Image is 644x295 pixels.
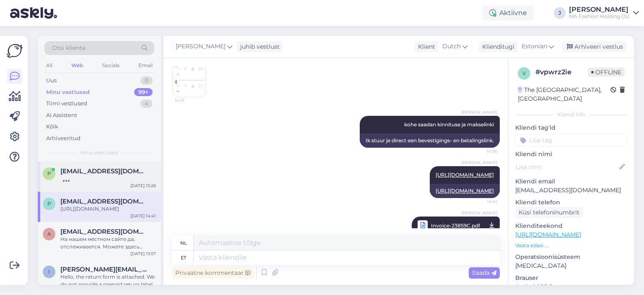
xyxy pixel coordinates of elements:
[80,149,118,157] span: Minu vestlused
[47,231,51,237] span: a
[52,44,86,52] span: Otsi kliente
[60,198,148,205] span: parapluutje@gmail.com
[60,266,148,273] span: irene-schneider@gmx.at
[101,60,121,71] div: Socials
[515,222,627,230] p: Klienditeekond
[522,70,526,76] span: v
[137,60,154,71] div: Email
[180,236,187,250] div: nl
[518,86,610,103] div: The [GEOGRAPHIC_DATA], [GEOGRAPHIC_DATA]
[60,235,156,251] div: На нашем местном сайте да, отслеживается. Можете здесь посмотреть, [URL][DOMAIN_NAME] у меня полу...
[46,76,57,85] div: Uus
[60,167,148,175] span: parapluutje@gmail.com
[130,213,156,219] div: [DATE] 14:41
[172,63,206,97] img: Attachment
[479,42,514,51] div: Klienditugi
[46,88,90,97] div: Minu vestlused
[515,177,627,186] p: Kliendi email
[404,121,494,128] span: kohe saadan kinnituse ja makselinki
[140,76,153,85] div: 0
[562,41,626,52] div: Arhiveeri vestlus
[436,188,494,194] a: [URL][DOMAIN_NAME]
[569,6,639,20] a: [PERSON_NAME]MA Fashion Holding OÜ
[535,67,588,77] div: # vpwrz2ie
[46,134,80,143] div: Arhiveeritud
[47,170,51,177] span: p
[515,261,627,270] p: [MEDICAL_DATA]
[44,60,54,71] div: All
[46,123,58,131] div: Kõik
[134,88,153,97] div: 99+
[569,6,630,13] div: [PERSON_NAME]
[60,228,148,235] span: a.cherkashina1992@gmail.com
[515,253,627,261] p: Operatsioonisüsteem
[461,109,497,115] span: [PERSON_NAME]
[515,274,627,282] p: Brauser
[515,207,583,218] div: Küsi telefoninumbrit
[461,210,497,216] span: [PERSON_NAME]
[140,99,153,108] div: 4
[60,273,156,288] div: Hello, the return form is attached. We do not provide a prepaid return label, as the cost of retu...
[515,186,627,195] p: [EMAIL_ADDRESS][DOMAIN_NAME]
[130,251,156,257] div: [DATE] 13:57
[130,183,156,189] div: [DATE] 15:26
[60,205,156,213] div: [URL][DOMAIN_NAME]
[442,42,461,51] span: Dutch
[70,60,85,71] div: Web
[516,162,618,172] input: Lisa nimi
[466,198,497,205] span: 14:41
[431,220,480,231] span: Invoice-23859C.pdf
[172,267,254,279] div: Privaatne kommentaar
[7,43,23,59] img: Askly Logo
[515,123,627,132] p: Kliendi tag'id
[515,231,581,238] a: [URL][DOMAIN_NAME]
[46,111,77,120] div: AI Assistent
[47,201,51,207] span: p
[415,42,435,51] div: Klient
[515,198,627,207] p: Kliendi telefon
[237,42,280,51] div: juhib vestlust
[181,251,186,265] div: et
[461,159,497,166] span: [PERSON_NAME]
[436,172,494,178] a: [URL][DOMAIN_NAME]
[412,217,500,235] a: [PERSON_NAME]Invoice-23859C.pdf14:41
[483,5,534,21] div: Aktiivne
[466,148,497,154] span: 14:36
[569,13,630,20] div: MA Fashion Holding OÜ
[48,269,50,275] span: i
[554,7,566,19] div: J
[515,134,627,146] input: Lisa tag
[515,282,627,291] p: Android 28.0
[46,99,87,108] div: Tiimi vestlused
[472,269,496,277] span: Saada
[515,242,627,249] p: Vaata edasi ...
[360,133,500,148] div: Ik stuur je direct een bevestigings- en betalingslink.
[515,150,627,159] p: Kliendi nimi
[175,97,206,104] span: 14:13
[588,68,625,77] span: Offline
[176,42,226,51] span: [PERSON_NAME]
[522,42,547,51] span: Estonian
[515,111,627,118] div: Kliendi info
